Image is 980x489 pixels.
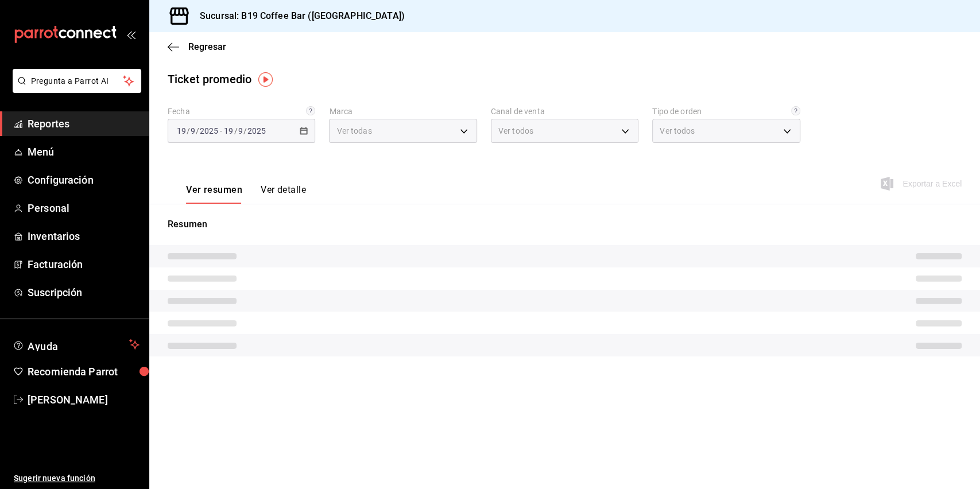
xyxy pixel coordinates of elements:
[28,172,140,188] span: Configuración
[31,75,123,87] span: Pregunta a Parrot AI
[191,9,405,23] h3: Sucursal: B19 Coffee Bar ([GEOGRAPHIC_DATA])
[176,126,187,135] input: --
[196,126,199,135] span: /
[28,228,140,244] span: Inventarios
[234,126,237,135] span: /
[223,126,234,135] input: --
[652,107,800,115] label: Tipo de orden
[258,72,273,87] img: Tooltip marker
[28,257,140,272] span: Facturación
[28,144,140,160] span: Menú
[329,107,477,115] label: Marca
[168,107,315,115] label: Fecha
[491,107,638,115] label: Canal de venta
[220,126,222,135] span: -
[28,116,140,131] span: Reportes
[168,218,962,231] p: Resumen
[660,125,695,137] span: Ver todos
[28,364,140,379] span: Recomienda Parrot
[498,125,533,137] span: Ver todos
[13,69,141,93] button: Pregunta a Parrot AI
[28,337,125,351] span: Ayuda
[261,184,306,204] button: Ver detalle
[14,472,140,484] span: Sugerir nueva función
[28,392,140,407] span: [PERSON_NAME]
[306,106,315,115] svg: Información delimitada a máximo 62 días.
[28,200,140,216] span: Personal
[199,126,219,135] input: ----
[186,184,242,204] button: Ver resumen
[791,106,800,115] svg: Todas las órdenes contabilizan 1 comensal a excepción de órdenes de mesa con comensales obligator...
[188,41,226,52] span: Regresar
[168,41,226,52] button: Regresar
[238,126,243,135] input: --
[247,126,266,135] input: ----
[8,83,141,95] a: Pregunta a Parrot AI
[187,126,190,135] span: /
[190,126,196,135] input: --
[243,126,247,135] span: /
[168,71,251,88] div: Ticket promedio
[126,30,135,39] button: open_drawer_menu
[186,184,306,204] div: navigation tabs
[336,125,371,137] span: Ver todas
[28,285,140,300] span: Suscripción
